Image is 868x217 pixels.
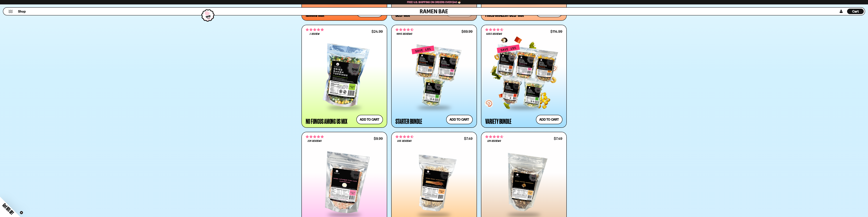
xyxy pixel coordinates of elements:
[372,30,383,33] div: $24.99
[536,115,562,124] button: Add to cart
[485,27,503,32] span: 4.63 stars
[20,211,23,214] button: Close teaser
[395,118,422,124] div: Starter Bundle
[395,27,414,32] span: 4.71 stars
[306,118,348,124] div: No Fungus Among Us Mix
[487,140,501,143] span: 124 reviews
[446,115,473,124] button: Add to cart
[397,140,411,143] span: 335 reviews
[554,137,562,140] div: $7.49
[852,9,859,13] span: Cart
[461,30,473,33] div: $69.99
[397,33,412,35] span: 4845 reviews
[18,9,26,14] a: Shop
[847,8,864,15] a: Cart
[486,33,502,35] span: 6355 reviews
[485,135,503,139] span: 4.68 stars
[18,9,26,14] span: Shop
[308,140,322,143] span: 224 reviews
[310,33,319,35] span: 1 review
[356,115,383,124] button: Add to cart
[306,27,324,32] span: 5.00 stars
[550,30,562,33] div: $114.99
[301,25,387,128] a: 5.00 stars 1 review $24.99 No Fungus Among Us Mix Add to cart
[306,135,324,139] span: 4.76 stars
[8,10,13,13] button: Mobile Menu Trigger
[391,25,477,128] a: 4.71 stars 4845 reviews $69.99 Starter Bundle Add to cart
[481,25,567,128] a: 4.63 stars 6355 reviews $114.99 Variety Bundle Add to cart
[407,1,461,4] span: Free U.S. Shipping on Orders over $40 🍜
[395,135,414,139] span: 4.53 stars
[485,118,512,124] div: Variety Bundle
[2,202,15,215] span: Get 10% Off
[374,137,383,140] div: $9.99
[464,137,473,140] div: $7.49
